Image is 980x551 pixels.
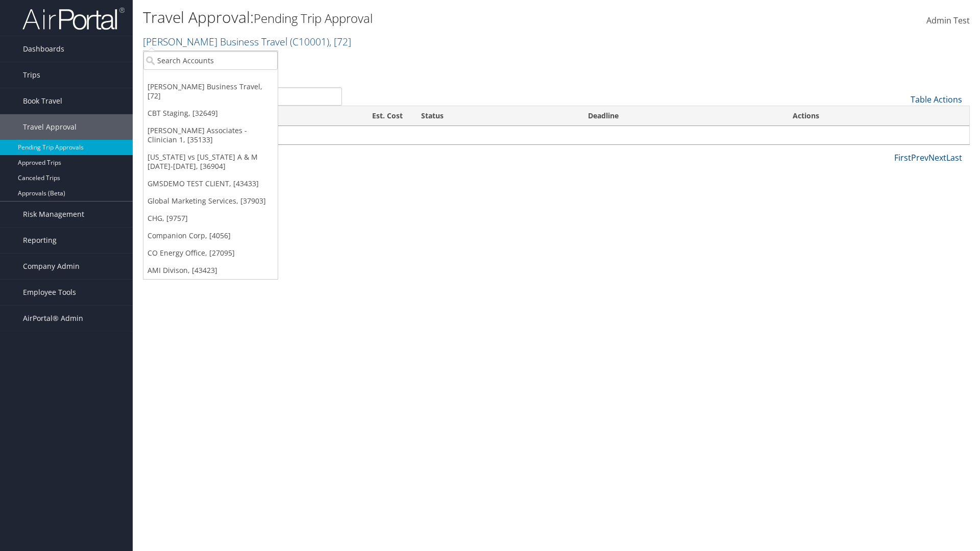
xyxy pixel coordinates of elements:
[579,106,783,126] th: Deadline: activate to sort column descending
[143,78,278,105] a: [PERSON_NAME] Business Travel, [72]
[143,244,278,262] a: CO Energy Office, [27095]
[143,192,278,210] a: Global Marketing Services, [37903]
[928,152,946,163] a: Next
[143,148,278,175] a: [US_STATE] vs [US_STATE] A & M [DATE]-[DATE], [36904]
[23,254,80,279] span: Company Admin
[143,126,969,144] td: No travel approvals pending
[23,62,40,88] span: Trips
[946,152,962,163] a: Last
[23,88,62,114] span: Book Travel
[143,210,278,227] a: CHG, [9757]
[911,152,928,163] a: Prev
[143,122,278,148] a: [PERSON_NAME] Associates - Clinician 1, [35133]
[143,35,351,48] a: [PERSON_NAME] Business Travel
[143,105,278,122] a: CBT Staging, [32649]
[254,10,373,27] small: Pending Trip Approval
[926,5,970,37] a: Admin Test
[290,35,329,48] span: ( C10001 )
[143,7,694,28] h1: Travel Approval:
[143,262,278,279] a: AMI Divison, [43423]
[783,106,969,126] th: Actions
[23,280,76,305] span: Employee Tools
[143,175,278,192] a: GMSDEMO TEST CLIENT, [43433]
[329,35,351,48] span: , [ 72 ]
[23,306,83,331] span: AirPortal® Admin
[23,36,64,62] span: Dashboards
[208,106,412,126] th: Est. Cost: activate to sort column ascending
[143,227,278,244] a: Companion Corp, [4056]
[23,228,57,253] span: Reporting
[23,114,77,140] span: Travel Approval
[911,94,962,105] a: Table Actions
[23,202,84,227] span: Risk Management
[22,7,125,31] img: airportal-logo.png
[143,54,694,67] p: Filter:
[412,106,579,126] th: Status: activate to sort column ascending
[143,51,278,70] input: Search Accounts
[894,152,911,163] a: First
[926,15,970,26] span: Admin Test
